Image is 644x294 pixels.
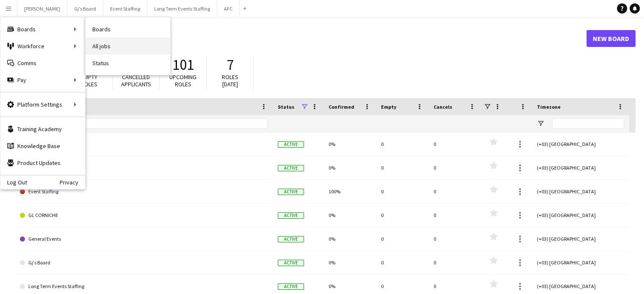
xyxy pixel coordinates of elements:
span: Empty [381,104,396,110]
div: (+03) [GEOGRAPHIC_DATA] [532,227,629,250]
div: 0% [323,203,376,227]
div: Boards [0,21,85,38]
span: Active [278,165,304,171]
div: 0 [428,180,481,203]
div: Platform Settings [0,96,85,113]
div: 0 [428,227,481,250]
button: Long Term Events Staffing [147,0,217,17]
button: Event Staffing [103,0,147,17]
div: 0 [376,251,428,274]
span: Cancels [434,104,452,110]
a: All jobs [86,38,170,55]
span: Roles [DATE] [222,73,238,88]
span: Timezone [537,104,561,110]
div: 0% [323,132,376,156]
div: 0 [376,132,428,156]
a: Product Updates [0,154,85,171]
span: Active [278,212,304,219]
a: Status [86,55,170,71]
a: Gj's Board [20,251,268,275]
a: Boards [86,21,170,38]
a: General Events [20,227,268,251]
input: Board name Filter Input [35,118,268,129]
div: (+03) [GEOGRAPHIC_DATA] [532,251,629,274]
a: Knowledge Base [0,137,85,154]
span: Confirmed [329,104,354,110]
span: Active [278,283,304,290]
a: Log Out [0,179,27,186]
span: Upcoming roles [169,73,196,88]
span: Active [278,141,304,148]
a: Comms [0,55,85,71]
div: 0% [323,227,376,250]
div: (+03) [GEOGRAPHIC_DATA] [532,132,629,156]
div: 0% [323,251,376,274]
span: Status [278,104,294,110]
div: 0 [428,132,481,156]
button: [PERSON_NAME] [17,0,67,17]
div: Pay [0,71,85,88]
span: 101 [172,55,194,74]
div: (+03) [GEOGRAPHIC_DATA] [532,203,629,227]
div: 0% [323,156,376,179]
a: Privacy [60,179,85,186]
div: 0 [376,156,428,179]
div: 0 [376,227,428,250]
span: Empty roles [81,73,97,88]
a: New Board [586,30,636,47]
div: (+03) [GEOGRAPHIC_DATA] [532,180,629,203]
h1: Boards [15,32,586,45]
div: 100% [323,180,376,203]
span: Active [278,189,304,195]
span: Cancelled applicants [121,73,151,88]
a: AFC [20,156,268,180]
div: Workforce [0,38,85,55]
div: 0 [376,180,428,203]
a: 974 FASHION SHOW [20,132,268,156]
button: Gj's Board [67,0,103,17]
a: Training Academy [0,121,85,137]
span: Active [278,260,304,266]
span: 7 [227,55,234,74]
div: (+03) [GEOGRAPHIC_DATA] [532,156,629,179]
div: 0 [428,156,481,179]
input: Timezone Filter Input [552,118,624,129]
a: GL CORNICHE [20,203,268,227]
div: 0 [428,203,481,227]
button: Open Filter Menu [537,120,544,127]
span: Active [278,236,304,242]
a: Event Staffing [20,180,268,203]
button: AFC [217,0,240,17]
div: 0 [376,203,428,227]
div: 0 [428,251,481,274]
